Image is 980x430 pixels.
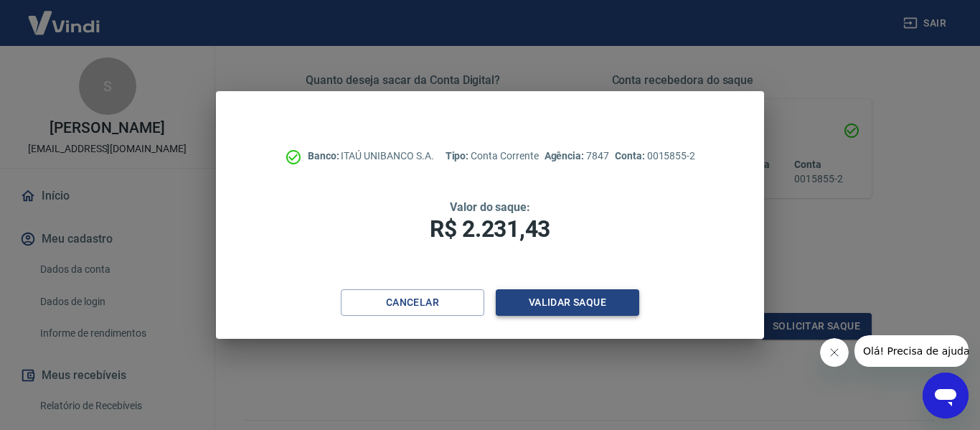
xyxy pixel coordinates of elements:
p: Conta Corrente [446,149,539,164]
button: Validar saque [496,289,639,316]
span: Olá! Precisa de ajuda? [9,10,121,22]
button: Cancelar [341,289,484,316]
span: Tipo: [446,150,471,162]
span: Agência: [545,150,587,162]
span: Banco: [308,150,341,162]
p: 0015855-2 [615,149,695,164]
span: Conta: [615,150,647,162]
p: 7847 [545,149,609,164]
iframe: Botão para abrir a janela de mensagens [923,373,969,419]
span: R$ 2.231,43 [430,215,550,243]
p: ITAÚ UNIBANCO S.A. [308,149,434,164]
iframe: Mensagem da empresa [854,335,969,367]
iframe: Fechar mensagem [820,338,849,367]
span: Valor do saque: [450,200,530,214]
